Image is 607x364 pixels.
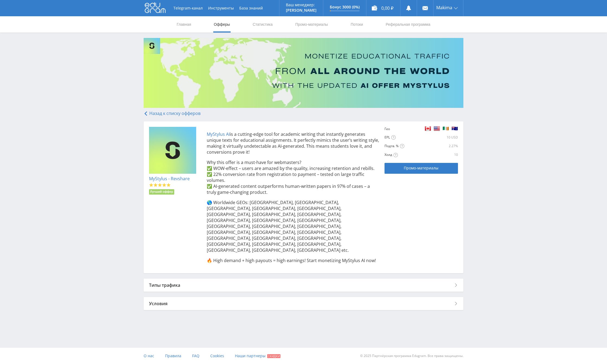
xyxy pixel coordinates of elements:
[267,354,280,358] span: Скидки
[144,297,463,310] div: Условия
[385,16,431,33] a: Реферальная программа
[286,8,317,12] p: [PERSON_NAME]
[434,125,440,132] img: 32248e7f57368c3b24602c85478b03a3.png
[252,16,273,33] a: Статистика
[235,348,280,364] a: Наши партнеры Скидки
[235,353,266,358] span: Наши партнеры
[434,144,458,148] div: 2.27%
[350,16,364,33] a: Потоки
[207,131,379,155] p: is a cutting-edge tool for academic writing that instantly generates unique texts for educational...
[207,257,379,263] p: 🔥 High demand + high payouts = high earnings! Start monetizing MyStylus AI now!
[176,16,192,33] a: Главная
[443,125,449,132] img: a92a3460be9c0b6eb9b7853a52c5490b.png
[385,153,433,157] div: Холд
[330,5,360,9] p: Бонус 3000 (0%)
[385,135,402,140] div: EPL
[144,279,463,292] div: Типы трафика
[385,144,433,149] div: Подтв. %
[207,159,379,195] p: Why this offer is a must-have for webmasters? ✅ WOW-effect – users are amazed by the quality, inc...
[385,127,402,131] div: Гео
[144,38,463,108] img: Banner
[403,135,458,140] div: 10 USD
[306,348,463,364] div: © 2025 Партнёрская программа Edugram. Все права защищены.
[149,176,190,182] a: MyStylus - Revshare
[404,166,438,170] span: Промо-материалы
[436,5,452,10] span: Makima
[210,348,224,364] a: Cookies
[210,353,224,358] span: Cookies
[165,353,181,358] span: Правила
[207,199,379,253] p: 🌎 Worldwide GEOs: [GEOGRAPHIC_DATA], [GEOGRAPHIC_DATA], [GEOGRAPHIC_DATA], [GEOGRAPHIC_DATA], [GE...
[144,353,154,358] span: О нас
[149,127,196,174] img: 9c859e686b4d2ecb8ce285866dc186d1.png
[385,163,458,174] a: Промо-материалы
[165,348,181,364] a: Правила
[144,348,154,364] a: О нас
[192,348,199,364] a: FAQ
[295,16,328,33] a: Промо-материалы
[286,3,317,7] p: Ваш менеджер:
[213,16,231,33] a: Офферы
[149,189,174,195] li: Лучший оффер
[425,125,431,132] img: 3ee5eab0eccf7302f278cf89a40aa5e5.png
[434,153,458,157] div: 10
[207,131,230,137] a: MyStylus AI
[192,353,199,358] span: FAQ
[144,110,201,116] a: Назад к списку офферов
[451,125,458,132] img: 9081fa43a01a960bfd0f6b32aa61862b.png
